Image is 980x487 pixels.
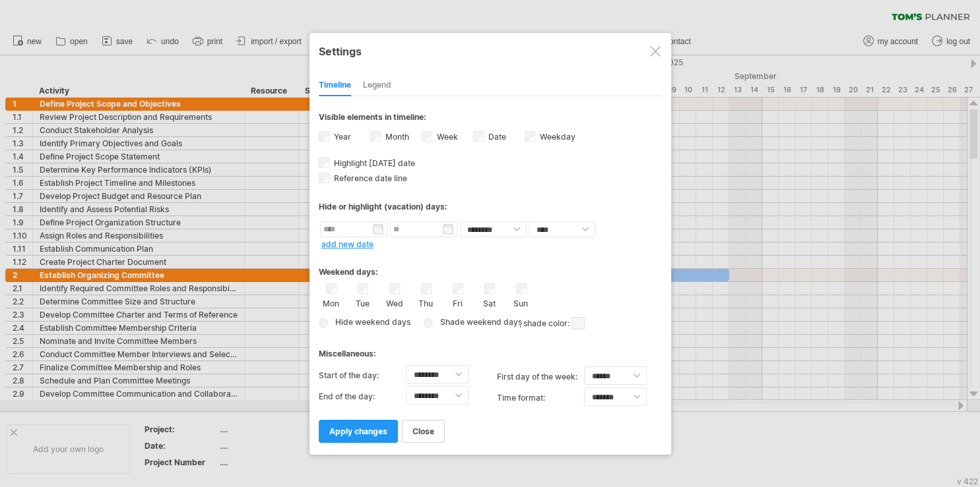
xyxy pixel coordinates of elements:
div: Visible elements in timeline: [319,112,662,126]
div: Hide or highlight (vacation) days: [319,202,662,212]
label: Sat [481,296,498,308]
label: End of the day: [319,386,406,407]
label: Wed [386,296,403,308]
label: Time format: [497,387,584,409]
label: Tue [354,296,371,308]
label: Year [331,132,351,142]
span: click here to change the shade color [572,317,585,329]
label: Thu [418,296,434,308]
span: , shade color: [519,316,585,331]
span: close [412,426,434,436]
span: Shade weekend days [436,317,522,327]
label: Start of the day: [319,365,406,386]
div: Weekend days: [319,254,662,280]
label: Month [383,132,409,142]
a: add new date [321,239,374,249]
label: Fri [449,296,466,308]
span: Reference date line [331,173,407,183]
label: Weekday [537,132,575,142]
label: Week [434,132,458,142]
span: apply changes [329,426,387,436]
label: first day of the week: [497,366,584,387]
label: Date [486,132,506,142]
label: Sun [513,296,529,308]
span: Highlight [DATE] date [331,158,415,168]
div: Legend [363,75,391,96]
a: apply changes [319,420,398,443]
span: Hide weekend days [331,317,410,327]
div: Timeline [319,75,351,96]
div: Miscellaneous: [319,336,662,362]
div: Settings [319,39,662,63]
a: close [402,420,445,443]
label: Mon [323,296,339,308]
